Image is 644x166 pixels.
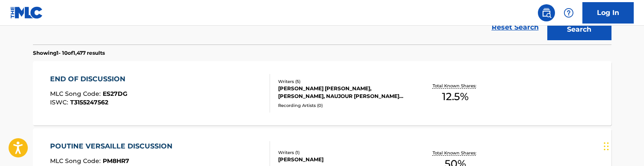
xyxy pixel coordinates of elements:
[601,125,644,166] iframe: Chat Widget
[604,133,609,159] div: Drag
[564,8,574,18] img: help
[103,90,128,98] span: ES27DG
[50,74,130,84] div: END OF DISCUSSION
[433,83,478,89] p: Total Known Shares:
[442,89,469,104] span: 12.5 %
[582,2,634,24] a: Log In
[50,98,70,106] span: ISWC :
[278,156,407,163] div: [PERSON_NAME]
[10,6,43,19] img: MLC Logo
[103,157,129,165] span: PM8HR7
[33,61,611,125] a: END OF DISCUSSIONMLC Song Code:ES27DGISWC:T3155247562Writers (5)[PERSON_NAME] [PERSON_NAME], [PER...
[70,98,108,106] span: T3155247562
[278,78,407,85] div: Writers ( 5 )
[50,141,177,151] div: POUTINE VERSAILLE DISCUSSION
[50,90,103,98] span: MLC Song Code :
[433,150,478,156] p: Total Known Shares:
[560,4,577,21] div: Help
[278,102,407,109] div: Recording Artists ( 0 )
[278,85,407,100] div: [PERSON_NAME] [PERSON_NAME], [PERSON_NAME], NAUJOUR [PERSON_NAME] [PERSON_NAME], [PERSON_NAME], [...
[487,18,543,37] a: Reset Search
[541,8,552,18] img: search
[278,149,407,156] div: Writers ( 1 )
[538,4,555,21] a: Public Search
[547,19,611,40] button: Search
[33,49,105,57] p: Showing 1 - 10 of 1,477 results
[50,157,103,165] span: MLC Song Code :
